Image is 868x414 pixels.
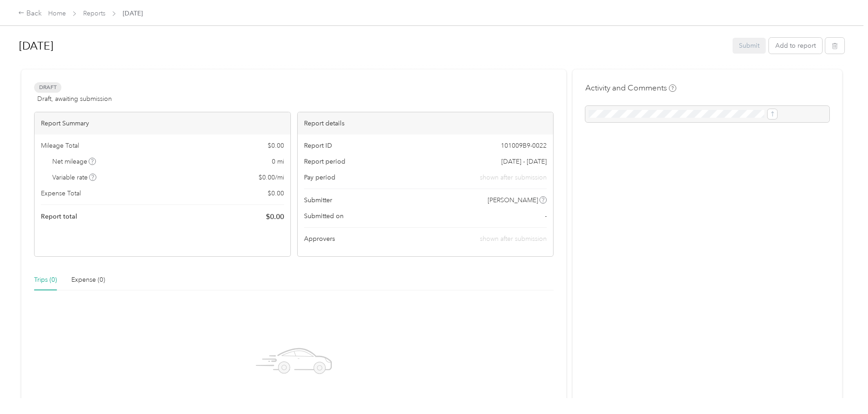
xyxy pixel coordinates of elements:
[268,189,284,198] span: $ 0.00
[480,173,547,182] span: shown after submission
[501,141,547,150] span: 101009B9-0022
[298,112,554,135] div: Report details
[268,141,284,150] span: $ 0.00
[41,189,81,198] span: Expense Total
[304,173,335,182] span: Pay period
[817,363,868,414] iframe: Everlance-gr Chat Button Frame
[266,211,284,222] span: $ 0.00
[35,112,290,135] div: Report Summary
[259,173,284,182] span: $ 0.00 / mi
[41,212,77,221] span: Report total
[123,9,143,18] span: [DATE]
[304,141,332,150] span: Report ID
[501,157,547,166] span: [DATE] - [DATE]
[41,141,79,150] span: Mileage Total
[304,234,335,244] span: Approvers
[52,157,96,166] span: Net mileage
[480,235,547,243] span: shown after submission
[18,8,42,19] div: Back
[34,275,57,285] div: Trips (0)
[71,275,105,285] div: Expense (0)
[304,195,332,205] span: Submitter
[769,38,822,54] button: Add to report
[488,195,538,205] span: [PERSON_NAME]
[304,211,344,221] span: Submitted on
[19,35,726,57] h1: September 2025
[585,82,676,94] h4: Activity and Comments
[48,10,66,17] a: Home
[52,173,97,182] span: Variable rate
[545,211,547,221] span: -
[37,94,112,104] span: Draft, awaiting submission
[304,157,345,166] span: Report period
[83,10,105,17] a: Reports
[272,157,284,166] span: 0 mi
[34,82,61,93] span: Draft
